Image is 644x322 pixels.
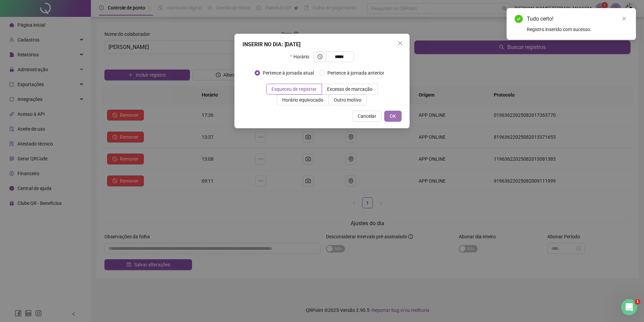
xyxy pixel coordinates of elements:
[260,69,317,77] span: Pertence à jornada atual
[290,51,313,62] label: Horário
[515,15,523,23] span: check-circle
[620,15,628,22] a: Close
[243,41,401,49] div: INSERIR NO DIA : [DATE]
[635,299,640,304] span: 1
[390,112,396,120] span: OK
[384,111,401,122] button: OK
[282,97,323,103] span: Horário equivocado
[397,41,403,46] span: close
[395,38,406,49] button: Close
[318,54,322,59] span: clock-circle
[621,299,637,315] iframe: Intercom live chat
[527,26,628,33] div: Registro inserido com sucesso.
[622,16,626,21] span: close
[352,111,382,122] button: Cancelar
[325,69,387,77] span: Pertence à jornada anterior
[358,112,376,120] span: Cancelar
[271,86,317,92] span: Esqueceu de registrar
[334,97,361,103] span: Outro motivo
[327,86,373,92] span: Excesso de marcação
[527,15,628,23] div: Tudo certo!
